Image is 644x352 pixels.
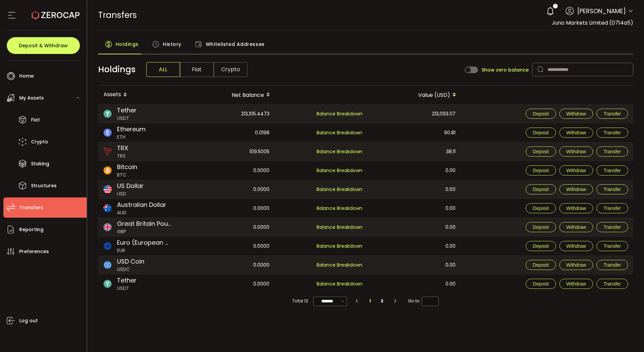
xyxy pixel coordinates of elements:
[19,203,43,213] span: Transfers
[117,153,128,160] span: TRX
[526,128,556,138] button: Deposit
[182,123,275,142] div: 0.0198
[19,43,68,48] span: Deposit & Withdraw
[604,262,621,268] span: Transfer
[604,224,621,230] span: Transfer
[317,280,362,288] span: Balance Breakdown
[566,262,586,268] span: Withdraw
[533,111,549,116] span: Deposit
[533,206,549,211] span: Deposit
[596,203,628,213] button: Transfer
[481,67,529,72] span: Show zero balance
[104,147,112,156] img: trx_portfolio.png
[364,296,376,306] li: 1
[566,243,586,249] span: Withdraw
[163,37,181,51] span: History
[317,205,362,212] span: Balance Breakdown
[98,63,136,76] span: Holdings
[526,279,556,289] button: Deposit
[182,256,275,274] div: 0.0000
[104,261,112,269] img: usdc_portfolio.svg
[31,159,49,169] span: Staking
[408,296,439,306] span: Go to
[117,134,146,141] span: ETH
[604,281,621,287] span: Transfer
[117,285,137,292] span: USDT
[104,110,112,118] img: usdt_portfolio.svg
[182,274,275,293] div: 0.0000
[117,125,146,134] span: Ethereum
[555,4,556,8] span: 1
[604,149,621,154] span: Transfer
[31,115,40,125] span: Fiat
[533,224,549,230] span: Deposit
[369,256,461,274] div: 0.00
[369,218,461,236] div: 0.00
[104,242,112,250] img: eur_portfolio.svg
[31,137,48,147] span: Crypto
[526,241,556,251] button: Deposit
[104,129,112,137] img: eth_portfolio.svg
[533,168,549,173] span: Deposit
[180,62,214,77] span: Fiat
[566,206,586,211] span: Withdraw
[559,203,593,213] button: Withdraw
[117,257,144,266] span: USD Coin
[559,165,593,175] button: Withdraw
[117,106,137,115] span: Tether
[533,149,549,154] span: Deposit
[19,247,49,256] span: Preferences
[117,200,166,209] span: Australian Dollar
[566,281,586,287] span: Withdraw
[317,110,362,117] span: Balance Breakdown
[317,261,362,269] span: Balance Breakdown
[117,171,137,179] span: BTC
[98,9,137,21] span: Transfers
[596,279,628,289] button: Transfer
[526,203,556,213] button: Deposit
[117,190,144,197] span: USD
[596,128,628,138] button: Transfer
[104,166,112,174] img: btc_portfolio.svg
[117,219,171,228] span: Great Britain Pound
[526,146,556,157] button: Deposit
[604,187,621,192] span: Transfer
[182,89,275,101] div: Net Balance
[610,320,644,352] iframe: Chat Widget
[317,148,362,155] span: Balance Breakdown
[559,222,593,232] button: Withdraw
[559,146,593,157] button: Withdraw
[317,223,362,231] span: Balance Breakdown
[117,276,137,285] span: Tether
[19,93,44,103] span: My Assets
[117,115,137,122] span: USDT
[604,111,621,116] span: Transfer
[559,128,593,138] button: Withdraw
[117,162,137,171] span: Bitcoin
[596,165,628,175] button: Transfer
[182,142,275,161] div: 109.5005
[317,242,362,250] span: Balance Breakdown
[566,149,586,154] span: Withdraw
[369,89,462,101] div: Value (USD)
[104,223,112,231] img: gbp_portfolio.svg
[559,241,593,251] button: Withdraw
[182,161,275,180] div: 0.0000
[533,187,549,192] span: Deposit
[604,168,621,173] span: Transfer
[559,279,593,289] button: Withdraw
[7,37,80,54] button: Deposit & Withdraw
[317,129,362,136] span: Balance Breakdown
[369,274,461,293] div: 0.00
[376,296,388,306] li: 2
[533,281,549,287] span: Deposit
[369,142,461,161] div: 38.11
[559,184,593,194] button: Withdraw
[117,266,144,273] span: USDC
[369,180,461,198] div: 0.00
[369,199,461,218] div: 0.00
[596,241,628,251] button: Transfer
[182,180,275,198] div: 0.0000
[104,185,112,193] img: usd_portfolio.svg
